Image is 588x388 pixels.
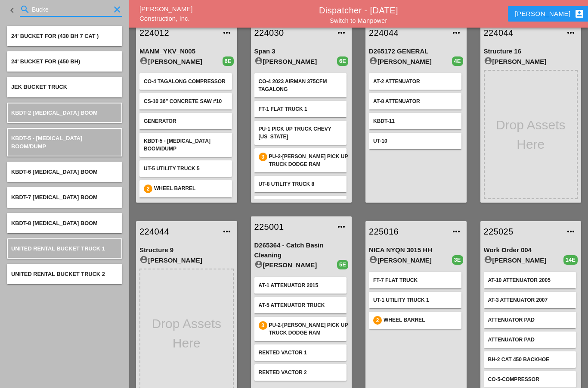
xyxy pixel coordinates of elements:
[484,47,578,56] div: Structure 16
[488,356,572,363] div: BH-2 Cat 450 Backhoe
[515,9,584,19] div: [PERSON_NAME]
[369,255,378,264] i: account_circle
[11,245,105,252] span: United Rental Bucket Truck 1
[369,255,452,266] div: [PERSON_NAME]
[337,260,348,269] div: 5E
[11,58,80,65] span: 24' BUCKET FOR (450 BH)
[373,316,382,325] div: 2
[11,33,99,39] span: 24' BUCKET FOR (430 BH 7 CAT )
[336,222,347,232] i: more_horiz
[369,56,378,65] i: account_circle
[259,349,343,357] div: Rented Vactor 1
[11,271,105,277] span: United Rental Bucket Truck 2
[11,194,98,200] span: KBDT-7 [MEDICAL_DATA] Boom
[373,97,457,105] div: AT-8 ATTENUATOR
[369,245,463,255] div: NICA NYQN 3015 HH
[488,296,572,304] div: AT-3 Attenuator 2007
[484,56,492,65] i: account_circle
[112,4,122,15] i: clear
[337,56,348,66] div: 6E
[369,56,452,67] div: [PERSON_NAME]
[259,78,343,93] div: CO-4 2023 Airman 375CFM Tagalong
[11,110,98,116] span: KBDT-2 [MEDICAL_DATA] Boom
[373,117,457,125] div: KBDT-11
[254,220,331,233] a: 225001
[574,9,585,19] i: account_box
[369,26,446,39] a: 224044
[373,276,457,284] div: FT-7 Flat Truck
[484,245,578,255] div: Work Order 004
[254,241,349,260] div: D265364 - Catch Basin Cleaning
[566,226,576,237] i: more_horiz
[7,5,17,16] i: keyboard_arrow_left
[254,260,337,270] div: [PERSON_NAME]
[269,153,353,168] div: PU-2-[PERSON_NAME] Pick Up Truck Dodge Ram
[254,260,263,269] i: account_circle
[488,336,572,344] div: Attenuator Pad
[384,316,457,325] div: Wheel Barrel
[330,17,387,24] a: Switch to Manpower
[319,6,398,15] a: Dispatcher - [DATE]
[254,56,337,67] div: [PERSON_NAME]
[144,185,152,193] div: 2
[144,137,228,153] div: KBDT-5 - [MEDICAL_DATA] Boom/dump
[11,84,67,90] span: JEK Bucket Truck
[222,28,232,38] i: more_horiz
[144,165,228,172] div: UT-5 Utility Truck 5
[144,78,228,85] div: CO-4 Tagalong Compressor
[484,255,563,266] div: [PERSON_NAME]
[452,255,463,265] div: 3E
[11,169,98,175] span: KBDT-6 [MEDICAL_DATA] Boom
[259,301,343,309] div: AT-5 Attenuator Truck
[563,255,578,265] div: 14E
[373,137,457,145] div: UT-10
[222,226,232,237] i: more_horiz
[484,225,561,238] a: 225025
[484,255,492,264] i: account_circle
[139,56,223,67] div: [PERSON_NAME]
[139,5,192,22] a: [PERSON_NAME] Construction, Inc.
[269,321,353,337] div: PU-2-[PERSON_NAME] Pick Up Truck Dodge Ram
[373,296,457,304] div: UT-1 Utility Truck 1
[32,3,110,16] input: Search for equipment
[259,369,343,376] div: Rented Vactor 2
[139,26,217,39] a: 224012
[223,56,234,66] div: 6E
[254,56,263,65] i: account_circle
[484,26,561,39] a: 224044
[259,180,343,188] div: UT-8 Utility Truck 8
[369,47,463,56] div: D265172 GENERAL
[11,220,98,226] span: KBDT-8 [MEDICAL_DATA] Boom
[488,375,572,383] div: CO-5-Compressor
[566,28,576,38] i: more_horiz
[139,255,234,266] div: [PERSON_NAME]
[11,135,82,150] span: KBDT-5 - [MEDICAL_DATA] Boom/dump
[259,125,343,141] div: PU-1 Pick Up Truck Chevy [US_STATE]
[254,47,349,56] div: Span 3
[259,321,267,330] div: 3
[254,26,331,39] a: 224030
[139,47,234,56] div: MANM_YKV_N005
[259,153,267,161] div: 3
[20,4,30,15] i: search
[139,56,148,65] i: account_circle
[451,226,461,237] i: more_horiz
[488,276,572,284] div: AT-10 Attenuator 2005
[139,255,148,264] i: account_circle
[144,97,228,105] div: CS-10 36" Concrete saw #10
[488,316,572,324] div: Attenuator Pad
[451,28,461,38] i: more_horiz
[336,28,347,38] i: more_horiz
[259,282,343,289] div: AT-1 Attenuator 2015
[139,225,217,238] a: 224044
[144,117,228,125] div: Generator
[369,225,446,238] a: 225016
[373,78,457,85] div: AT-2 Attenuator
[452,56,463,66] div: 4E
[154,185,228,193] div: Wheel Barrel
[259,105,343,113] div: FT-1 Flat Truck 1
[139,245,234,255] div: Structure 9
[484,56,578,67] div: [PERSON_NAME]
